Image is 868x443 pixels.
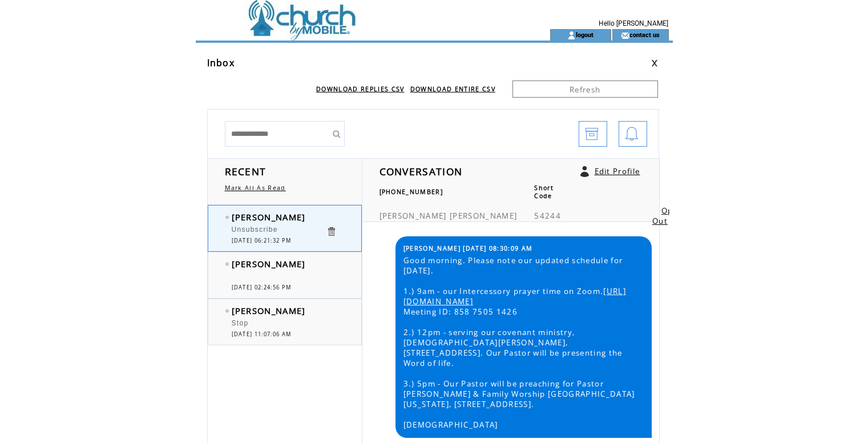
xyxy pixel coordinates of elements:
[625,122,639,147] img: bell.png
[232,237,292,244] span: [DATE] 06:21:32 PM
[225,216,229,219] img: bulletEmpty.png
[232,225,278,233] span: Unsubscribe
[232,258,306,269] span: [PERSON_NAME]
[580,166,589,177] a: Click to edit user profile
[410,85,495,93] a: DOWNLOAD ENTIRE CSV
[599,19,668,27] span: Hello [PERSON_NAME]
[629,31,660,38] a: contact us
[225,184,286,192] a: Mark All As Read
[567,31,576,40] img: account_icon.gif
[652,206,677,226] a: Opt Out
[380,211,447,221] span: [PERSON_NAME]
[232,211,306,223] span: [PERSON_NAME]
[380,188,443,196] span: [PHONE_NUMBER]
[595,166,640,176] a: Edit Profile
[403,286,626,307] a: [URL][DOMAIN_NAME]
[207,57,235,69] span: Inbox
[232,284,292,291] span: [DATE] 02:24:56 PM
[621,31,629,40] img: contact_us_icon.gif
[232,319,249,327] span: Stop
[403,255,643,430] span: Good morning. Please note our updated schedule for [DATE]. 1.) 9am - our Intercessory prayer time...
[232,331,292,338] span: [DATE] 11:07:06 AM
[585,122,599,147] img: archive.png
[326,226,337,237] a: Click to delete these messgaes
[512,80,658,98] a: Refresh
[380,164,463,178] span: CONVERSATION
[576,31,594,38] a: logout
[403,244,533,252] span: [PERSON_NAME] [DATE] 08:30:09 AM
[225,164,267,178] span: RECENT
[328,121,345,147] input: Submit
[316,85,405,93] a: DOWNLOAD REPLIES CSV
[232,305,306,316] span: [PERSON_NAME]
[225,263,229,265] img: bulletEmpty.png
[450,211,517,221] span: [PERSON_NAME]
[225,309,229,312] img: bulletEmpty.png
[534,211,561,221] span: 54244
[534,184,554,200] span: Short Code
